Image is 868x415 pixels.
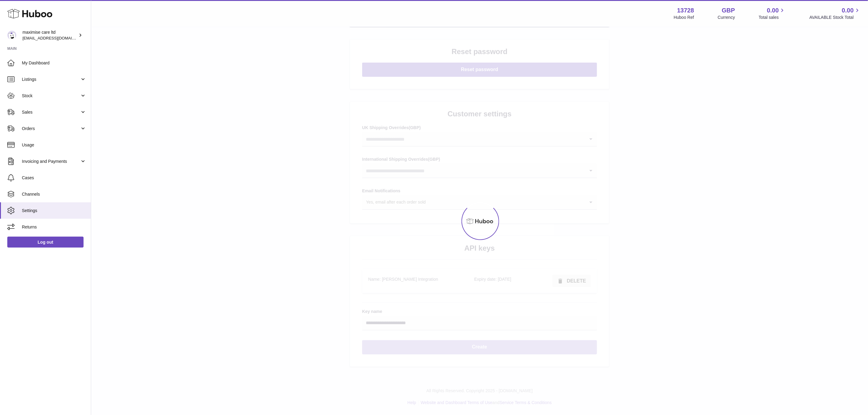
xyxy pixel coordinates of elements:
span: Total sales [759,15,786,20]
span: [EMAIL_ADDRESS][DOMAIN_NAME] [22,36,89,40]
span: 0.00 [767,6,779,15]
span: Orders [22,126,80,132]
span: My Dashboard [22,60,86,66]
span: Stock [22,93,80,99]
a: Log out [7,237,84,248]
img: internalAdmin-13728@internal.huboo.com [7,31,16,40]
span: Settings [22,208,86,214]
span: Channels [22,191,86,197]
a: 0.00 Total sales [759,6,786,20]
span: 0.00 [842,6,854,15]
strong: 13728 [677,6,694,15]
span: Returns [22,224,86,230]
span: Cases [22,175,86,181]
strong: GBP [722,6,735,15]
span: Invoicing and Payments [22,159,80,164]
div: maximise care ltd [22,29,77,41]
div: Currency [718,15,735,20]
span: Sales [22,109,80,115]
a: 0.00 AVAILABLE Stock Total [809,6,861,20]
div: Huboo Ref [674,15,694,20]
span: AVAILABLE Stock Total [809,15,861,20]
span: Listings [22,77,80,82]
span: Usage [22,142,86,148]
